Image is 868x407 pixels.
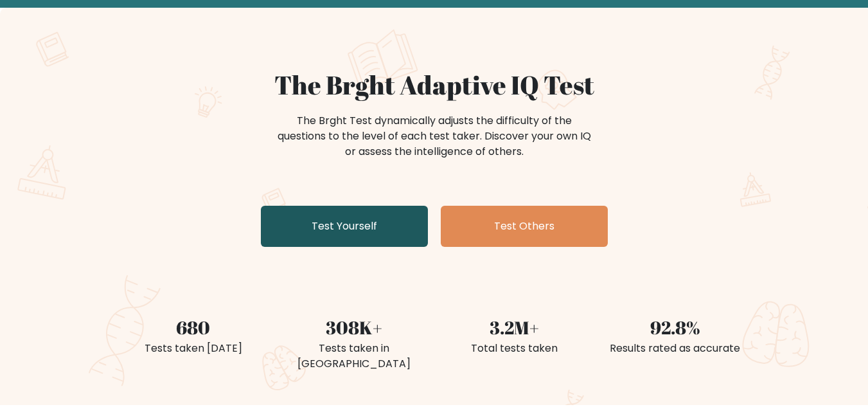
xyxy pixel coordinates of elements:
div: Results rated as accurate [603,341,748,356]
div: 308K+ [281,314,427,341]
div: The Brght Test dynamically adjusts the difficulty of the questions to the level of each test take... [274,113,595,159]
a: Test Yourself [261,206,428,247]
h1: The Brght Adaptive IQ Test [121,69,748,100]
div: 680 [121,314,266,341]
div: Total tests taken [442,341,587,356]
div: 3.2M+ [442,314,587,341]
div: Tests taken in [GEOGRAPHIC_DATA] [281,341,427,372]
div: Tests taken [DATE] [121,341,266,356]
div: 92.8% [603,314,748,341]
a: Test Others [441,206,608,247]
